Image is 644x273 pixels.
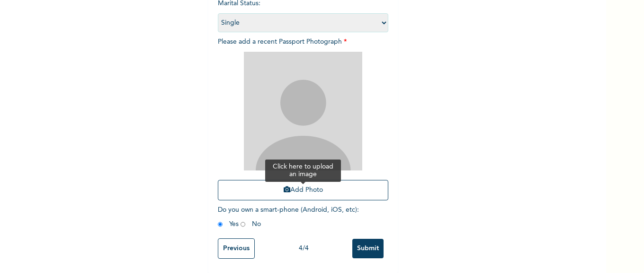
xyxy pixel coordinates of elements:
input: Submit [352,239,384,258]
span: Do you own a smart-phone (Android, iOS, etc) : Yes No [218,207,359,227]
div: 4 / 4 [255,244,352,254]
span: Please add a recent Passport Photograph [218,38,388,205]
img: Crop [244,52,362,170]
button: Add Photo [218,180,388,200]
input: Previous [218,238,255,259]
